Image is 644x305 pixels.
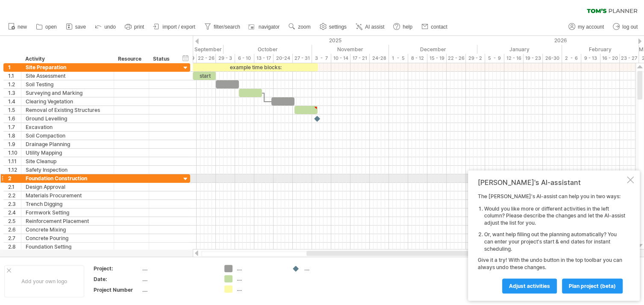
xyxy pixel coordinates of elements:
div: .... [304,265,351,272]
div: Add your own logo [4,265,84,297]
div: Trench Digging [26,200,109,208]
div: 8 - 12 [408,54,427,63]
div: 9 - 13 [581,54,600,63]
div: 27 - 31 [293,54,312,63]
li: Or, want help filling out the planning automatically? You can enter your project's start & end da... [484,231,625,252]
div: 1.12 [8,166,21,174]
a: my account [566,21,606,32]
div: 1.9 [8,140,21,148]
div: Date: [94,276,141,283]
div: 22 - 26 [197,54,216,63]
div: Formwork Setting [26,208,109,217]
div: .... [142,286,214,293]
div: 5 - 9 [485,54,504,63]
div: 29 - 3 [216,54,235,63]
div: 2.2 [8,191,21,199]
div: Activity [25,55,109,63]
div: 10 - 14 [331,54,350,63]
a: print [123,21,147,32]
div: Reinforcement Placement [26,217,109,225]
div: 22 - 26 [447,54,466,63]
div: 2.7 [8,234,21,242]
div: Safety Inspection [26,166,109,174]
div: 29 - 2 [466,54,485,63]
div: .... [142,276,214,283]
span: log out [622,24,638,30]
div: January 2026 [477,45,562,54]
div: Concrete Pouring [26,234,109,242]
span: undo [104,24,116,30]
div: Foundation Construction [26,174,109,182]
div: 2.1 [8,183,21,191]
span: help [403,24,412,30]
li: Would you like more or different activities in the left column? Please describe the changes and l... [484,205,625,227]
div: Clearing Vegetation [26,97,109,106]
div: 1.1 [8,72,21,80]
div: Site Assessment [26,72,109,80]
span: open [45,24,57,30]
span: new [18,24,27,30]
a: contact [419,21,450,32]
div: 2 - 6 [562,54,581,63]
div: Ground Levelling [26,114,109,123]
div: Concrete Mixing [26,226,109,234]
div: 2 [8,174,21,182]
div: Soil Testing [26,80,109,88]
a: import / export [151,21,198,32]
div: [PERSON_NAME]'s AI-assistant [478,178,625,187]
div: 2.5 [8,217,21,225]
span: plan project (beta) [569,283,616,289]
div: October 2025 [223,45,312,54]
div: 17 - 21 [350,54,370,63]
span: my account [578,24,604,30]
a: settings [318,21,349,32]
div: November 2025 [312,45,389,54]
a: save [64,21,88,32]
a: new [6,21,29,32]
div: 16 - 20 [600,54,620,63]
div: Site Cleanup [26,157,109,165]
div: Resource [118,55,144,63]
div: example time blocks: [193,63,318,71]
div: 20-24 [273,54,293,63]
a: navigator [247,21,282,32]
div: 1.3 [8,89,21,97]
div: start [193,72,216,80]
div: Project Number [94,286,141,293]
div: 1.6 [8,114,21,123]
div: 2.8 [8,243,21,251]
span: Adjust activities [509,283,550,289]
div: Foundation Setting [26,243,109,251]
span: import / export [162,24,195,30]
span: save [75,24,86,30]
div: Removal of Existing Structures [26,106,109,114]
a: AI assist [353,21,387,32]
div: .... [237,275,283,282]
div: 23 - 27 [620,54,639,63]
div: Project: [94,265,141,272]
div: February 2026 [562,45,639,54]
div: 12 - 16 [504,54,523,63]
div: 1.10 [8,149,21,157]
a: help [391,21,415,32]
a: log out [611,21,640,32]
a: undo [93,21,118,32]
div: 1.7 [8,123,21,131]
div: Excavation [26,123,109,131]
a: Adjust activities [502,279,557,293]
div: 1.5 [8,106,21,114]
div: 13 - 17 [254,54,273,63]
div: .... [237,285,283,293]
a: filter/search [202,21,243,32]
div: 26-30 [543,54,562,63]
span: navigator [259,24,279,30]
span: settings [329,24,347,30]
span: contact [431,24,447,30]
div: December 2025 [389,45,477,54]
a: open [34,21,59,32]
div: The [PERSON_NAME]'s AI-assist can help you in two ways: Give it a try! With the undo button in th... [478,193,625,293]
div: 6 - 10 [235,54,254,63]
div: 1.8 [8,132,21,140]
div: 1 - 5 [389,54,408,63]
div: 1 [8,63,21,71]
